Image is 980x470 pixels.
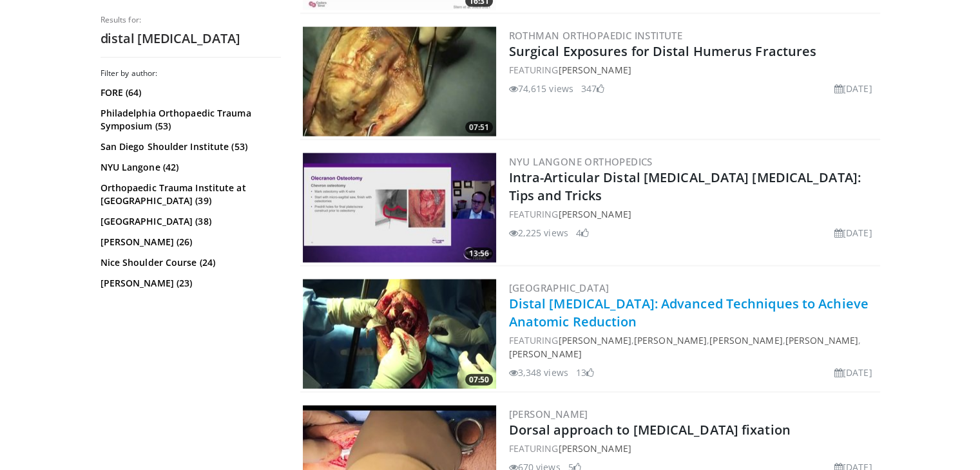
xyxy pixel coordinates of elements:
[303,27,496,136] img: 70322_0000_3.png.300x170_q85_crop-smart_upscale.jpg
[509,226,568,240] li: 2,225 views
[558,334,631,346] a: [PERSON_NAME]
[101,215,278,228] a: [GEOGRAPHIC_DATA] (38)
[509,408,588,420] a: [PERSON_NAME]
[465,374,493,386] span: 07:50
[634,334,707,346] a: [PERSON_NAME]
[509,82,573,95] li: 74,615 views
[101,15,281,25] p: Results for:
[101,277,278,290] a: [PERSON_NAME] (23)
[303,153,496,263] img: 8dd9ea10-7cb6-4e5a-932f-011c74067796.300x170_q85_crop-smart_upscale.jpg
[581,82,604,95] li: 347
[834,82,872,95] li: [DATE]
[509,334,878,361] div: FEATURING , , , ,
[785,334,858,346] a: [PERSON_NAME]
[101,182,278,207] a: Orthopaedic Trauma Institute at [GEOGRAPHIC_DATA] (39)
[509,442,878,455] div: FEATURING
[101,86,278,99] a: FORE (64)
[509,281,610,294] a: [GEOGRAPHIC_DATA]
[709,334,782,346] a: [PERSON_NAME]
[509,42,817,60] a: Surgical Exposures for Distal Humerus Fractures
[101,161,278,174] a: NYU Langone (42)
[303,279,496,389] img: b6c6f771-55ef-4b53-961c-e93b7f258022.300x170_q85_crop-smart_upscale.jpg
[509,295,869,330] a: Distal [MEDICAL_DATA]: Advanced Techniques to Achieve Anatomic Reduction
[101,68,281,79] h3: Filter by author:
[509,366,568,379] li: 3,348 views
[101,30,281,47] h2: distal [MEDICAL_DATA]
[576,366,594,379] li: 13
[303,153,496,263] a: 13:56
[834,366,872,379] li: [DATE]
[558,64,631,76] a: [PERSON_NAME]
[509,155,653,168] a: NYU Langone Orthopedics
[465,248,493,259] span: 13:56
[101,140,278,153] a: San Diego Shoulder Institute (53)
[509,29,683,42] a: Rothman Orthopaedic Institute
[303,27,496,136] a: 07:51
[509,63,878,77] div: FEATURING
[509,169,861,204] a: Intra-Articular Distal [MEDICAL_DATA] [MEDICAL_DATA]: Tips and Tricks
[509,421,791,438] a: Dorsal approach to [MEDICAL_DATA] fixation
[558,442,631,455] a: [PERSON_NAME]
[303,279,496,389] a: 07:50
[576,226,589,240] li: 4
[465,122,493,133] span: 07:51
[509,207,878,221] div: FEATURING
[101,256,278,269] a: Nice Shoulder Course (24)
[834,226,872,240] li: [DATE]
[558,208,631,220] a: [PERSON_NAME]
[101,236,278,249] a: [PERSON_NAME] (26)
[509,348,582,360] a: [PERSON_NAME]
[101,107,278,133] a: Philadelphia Orthopaedic Trauma Symposium (53)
